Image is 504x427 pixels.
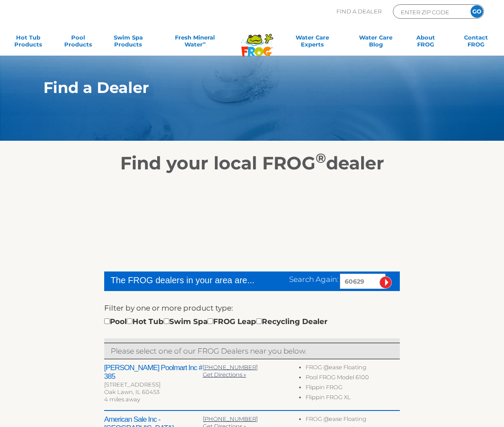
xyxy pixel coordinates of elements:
a: Water CareBlog [356,34,395,51]
img: Frog Products Logo [237,23,278,57]
a: Hot TubProducts [9,34,48,51]
p: Please select one of our FROG Dealers near you below. [111,345,393,357]
div: [STREET_ADDRESS] [104,381,203,388]
input: Submit [379,276,392,289]
a: ContactFROG [456,34,495,51]
span: Search Again: [289,275,338,284]
sup: ® [316,150,326,166]
a: Swim SpaProducts [109,34,148,51]
li: Pool FROG Model 6100 [306,374,400,384]
li: FROG @ease Floating [306,364,400,374]
a: Fresh MineralWater∞ [159,34,231,51]
li: Flippin FROG XL [306,394,400,404]
h2: Find your local FROG dealer [30,152,474,174]
label: Filter by one or more product type: [104,302,233,314]
p: Find A Dealer [336,4,382,19]
a: [PHONE_NUMBER] [203,415,258,422]
a: Get Directions » [203,371,246,378]
h2: [PERSON_NAME] Poolmart Inc # 385 [104,364,203,381]
a: Water CareExperts [279,34,345,51]
a: AboutFROG [406,34,445,51]
li: FROG @ease Floating [306,415,400,425]
input: GO [471,5,483,18]
span: 4 miles away [104,396,140,403]
input: Zip Code Form [400,7,458,17]
a: PoolProducts [59,34,98,51]
div: Oak Lawn, IL 60453 [104,388,203,396]
h1: Find a Dealer [43,79,430,96]
sup: ∞ [203,40,206,45]
div: The FROG dealers in your area are... [111,274,255,287]
a: [PHONE_NUMBER] [203,364,258,371]
div: Pool Hot Tub Swim Spa FROG Leap Recycling Dealer [104,316,327,327]
li: Flippin FROG [306,384,400,394]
